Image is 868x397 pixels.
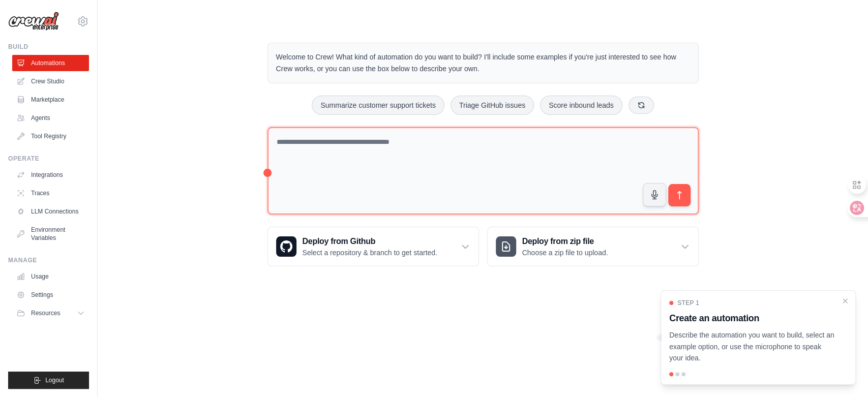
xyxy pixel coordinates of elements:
a: Automations [12,55,89,71]
a: Environment Variables [12,222,89,246]
p: Select a repository & branch to get started. [303,248,437,258]
a: Integrations [12,167,89,183]
p: Choose a zip file to upload. [522,248,608,258]
h3: Deploy from zip file [522,235,608,248]
h3: Create an automation [669,311,835,325]
img: Logo [8,12,59,31]
div: Build [8,43,89,51]
a: Usage [12,268,89,285]
a: Agents [12,110,89,126]
a: Crew Studio [12,73,89,89]
button: Score inbound leads [540,96,622,115]
button: Close walkthrough [841,297,849,305]
div: Manage [8,256,89,264]
button: Resources [12,305,89,321]
div: Operate [8,155,89,163]
a: LLM Connections [12,203,89,220]
span: Resources [31,309,60,317]
p: Welcome to Crew! What kind of automation do you want to build? I'll include some examples if you'... [276,51,690,75]
a: Tool Registry [12,128,89,144]
button: Summarize customer support tickets [312,96,444,115]
p: Describe the automation you want to build, select an example option, or use the microphone to spe... [669,329,835,364]
button: Logout [8,372,89,389]
a: Marketplace [12,91,89,108]
a: Settings [12,287,89,303]
h3: Deploy from Github [303,235,437,248]
span: Step 1 [677,299,699,307]
span: Logout [45,376,64,384]
a: Traces [12,185,89,201]
button: Triage GitHub issues [451,96,534,115]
